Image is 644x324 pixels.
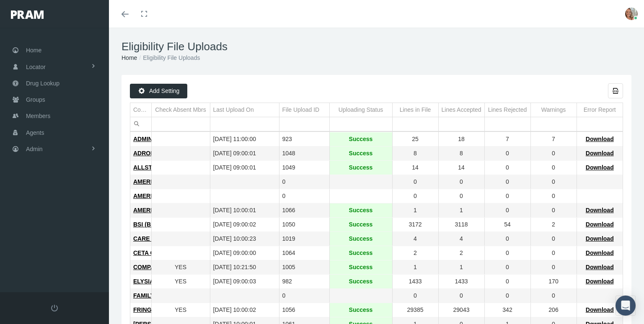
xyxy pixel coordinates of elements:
[329,218,392,232] td: Success
[438,175,484,189] td: 0
[442,106,481,114] div: Lines Accepted
[329,275,392,289] td: Success
[279,203,329,218] td: 1066
[279,260,329,275] td: 1005
[329,161,392,175] td: Success
[210,132,279,147] td: [DATE] 11:00:00
[392,260,438,275] td: 1
[392,189,438,203] td: 0
[279,218,329,232] td: 1050
[586,150,614,157] span: Download
[400,106,431,114] div: Lines in File
[133,264,163,270] span: COMPASS
[26,75,59,91] span: Drug Lookup
[484,275,530,289] td: 0
[584,106,616,114] div: Error Report
[26,141,43,157] span: Admin
[484,246,530,260] td: 0
[130,84,187,98] div: Add Setting
[279,303,329,317] td: 1056
[210,147,279,161] td: [DATE] 09:00:01
[210,275,279,289] td: [DATE] 09:00:03
[282,106,320,114] div: File Upload ID
[279,246,329,260] td: 1064
[133,207,243,213] span: AMERICAN WORKER ALLIANCE (NEO)
[530,275,577,289] td: 170
[26,108,50,124] span: Members
[26,42,41,58] span: Home
[130,103,151,117] td: Column Company
[586,164,614,171] span: Download
[438,203,484,218] td: 1
[133,249,172,256] span: CETA GROUP
[484,175,530,189] td: 0
[484,303,530,317] td: 342
[122,40,631,53] h1: Eligibility File Uploads
[392,203,438,218] td: 1
[438,232,484,246] td: 4
[392,246,438,260] td: 2
[484,203,530,218] td: 0
[329,103,392,117] td: Column Uploading Status
[279,161,329,175] td: 1049
[586,278,614,285] span: Download
[586,136,614,142] span: Download
[438,132,484,147] td: 18
[616,296,636,316] div: Open Intercom Messenger
[137,53,200,62] li: Eligibility File Uploads
[392,303,438,317] td: 29385
[26,92,45,108] span: Groups
[122,54,137,61] a: Home
[530,189,577,203] td: 0
[339,106,383,114] div: Uploading Status
[484,147,530,161] td: 0
[577,103,623,117] td: Column Error Report
[329,147,392,161] td: Success
[586,221,614,228] span: Download
[279,103,329,117] td: Column File Upload ID
[26,59,46,75] span: Locator
[392,232,438,246] td: 4
[438,303,484,317] td: 29043
[392,147,438,161] td: 8
[155,106,206,114] div: Check Absent Mbrs
[210,232,279,246] td: [DATE] 10:00:23
[586,306,614,313] span: Download
[133,221,212,228] span: BSI (BENEFIT SOURCE INC)
[530,289,577,303] td: 0
[438,260,484,275] td: 1
[329,203,392,218] td: Success
[279,232,329,246] td: 1019
[133,292,215,299] span: FAMILY HEALTH CHOICE INC
[484,260,530,275] td: 0
[279,275,329,289] td: 982
[392,175,438,189] td: 0
[133,193,240,199] span: AMERICA’S BUS BENE ASSOC, ABBA
[392,103,438,117] td: Column Lines in File
[392,275,438,289] td: 1433
[438,103,484,117] td: Column Lines Accepted
[210,246,279,260] td: [DATE] 09:00:00
[392,218,438,232] td: 3172
[530,147,577,161] td: 0
[210,203,279,218] td: [DATE] 10:00:01
[11,10,44,19] img: PRAM_20_x_78.png
[151,275,210,289] td: YES
[279,189,329,203] td: 0
[210,103,279,117] td: Column Last Upload On
[530,246,577,260] td: 0
[530,232,577,246] td: 0
[438,289,484,303] td: 0
[530,303,577,317] td: 206
[484,232,530,246] td: 0
[484,103,530,117] td: Column Lines Rejected
[279,175,329,189] td: 0
[586,249,614,256] span: Download
[392,132,438,147] td: 25
[438,275,484,289] td: 1433
[133,136,244,142] span: ADMINISTRATIVE CONCEPTS INC (ACI)
[530,175,577,189] td: 0
[438,147,484,161] td: 8
[133,106,148,114] div: Company
[151,260,210,275] td: YES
